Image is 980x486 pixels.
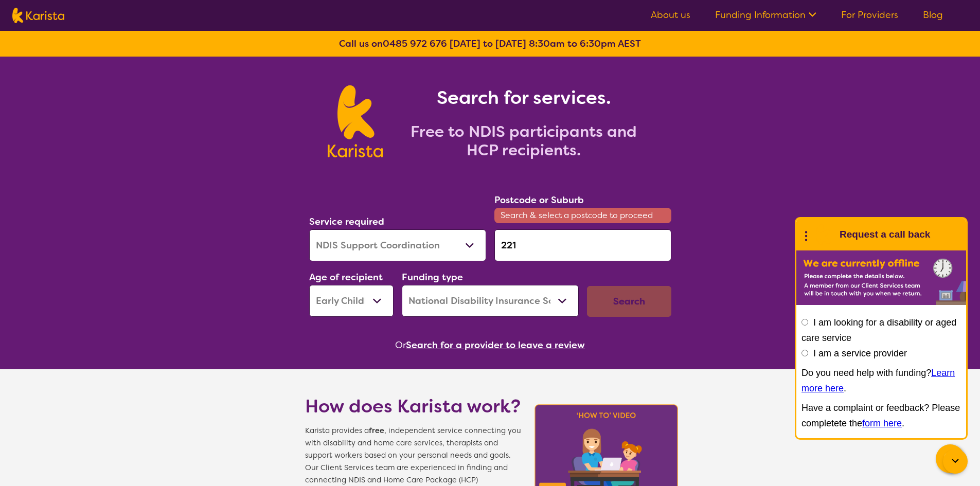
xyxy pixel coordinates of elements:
label: Age of recipient [309,271,383,283]
a: form here [862,418,902,428]
a: About us [651,9,690,21]
img: Karista logo [328,85,383,157]
label: Funding type [402,271,463,283]
button: Search for a provider to leave a review [406,337,585,353]
span: Or [395,337,406,353]
a: For Providers [841,9,898,21]
a: 0485 972 676 [383,38,447,50]
button: Channel Menu [936,444,965,473]
h1: Request a call back [840,227,930,242]
label: I am looking for a disability or aged care service [801,317,956,343]
img: Karista logo [12,8,64,23]
span: Search & select a postcode to proceed [494,208,671,223]
input: Type [494,229,671,261]
img: Karista offline chat form to request call back [796,250,966,305]
h1: Search for services. [395,85,652,110]
label: Postcode or Suburb [494,194,584,206]
label: Service required [309,215,384,228]
b: free [369,426,384,436]
h2: Free to NDIS participants and HCP recipients. [395,122,652,159]
b: Call us on [DATE] to [DATE] 8:30am to 6:30pm AEST [339,38,641,50]
img: Karista [813,224,833,245]
h1: How does Karista work? [305,394,521,419]
a: Funding Information [715,9,816,21]
p: Have a complaint or feedback? Please completete the . [801,400,961,431]
p: Do you need help with funding? . [801,365,961,396]
label: I am a service provider [813,348,907,358]
a: Blog [923,9,943,21]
